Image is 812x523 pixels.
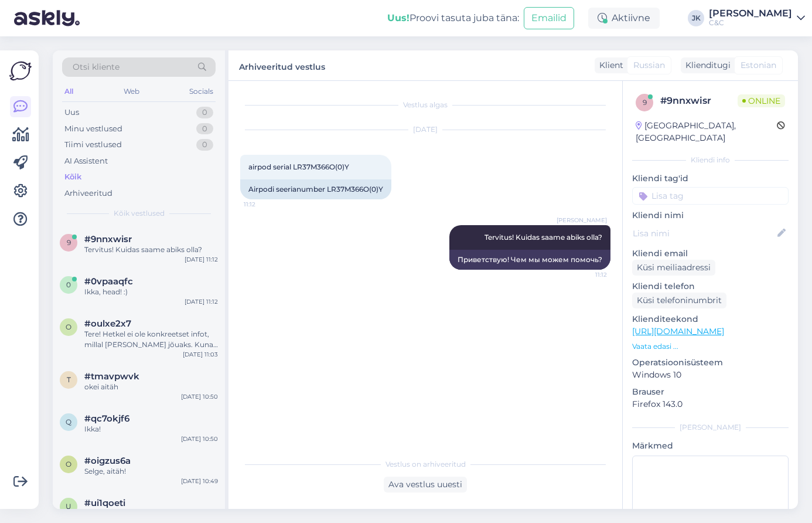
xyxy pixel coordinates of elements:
p: Kliendi tag'id [632,172,789,185]
div: All [62,84,76,99]
div: Klienditugi [681,59,731,72]
span: airpod serial LR37M366O(0)Y [248,162,349,171]
div: [DATE] 10:49 [181,477,218,485]
div: [GEOGRAPHIC_DATA], [GEOGRAPHIC_DATA] [636,120,777,144]
div: [DATE] 10:50 [181,434,218,443]
div: Web [121,84,142,99]
div: [PERSON_NAME] [709,9,792,18]
div: 0 [196,107,213,118]
span: t [67,375,71,384]
a: [PERSON_NAME]C&C [709,9,805,28]
div: [DATE] 11:03 [183,350,218,359]
button: Emailid [524,7,574,29]
div: # 9nnxwisr [660,94,738,108]
div: [PERSON_NAME] [632,422,789,433]
span: Russian [633,59,665,72]
span: #qc7okjf6 [84,413,129,424]
div: C&C [709,18,792,28]
div: Minu vestlused [64,123,122,135]
div: Vestlus algas [240,100,610,110]
p: Märkmed [632,440,789,452]
span: Tervitus! Kuidas saame abiks olla? [485,233,602,242]
span: #9nnxwisr [84,234,132,244]
div: [DATE] 10:50 [181,392,218,401]
div: 0 [196,123,213,135]
div: okei aitäh [84,382,218,392]
span: #ui1qoeti [84,498,125,508]
p: Kliendi telefon [632,280,789,293]
div: Kliendi info [632,155,789,165]
p: Firefox 143.0 [632,398,789,410]
span: 9 [643,98,647,107]
span: Online [738,94,785,107]
div: Ikka, head! :) [84,287,218,297]
span: q [66,417,71,426]
div: Aktiivne [588,8,660,29]
span: #0vpaaqfc [84,276,133,287]
div: Selge, aitäh! [84,466,218,477]
span: o [66,322,71,331]
p: Windows 10 [632,369,789,381]
span: 0 [66,280,71,289]
div: Tiimi vestlused [64,139,122,151]
span: [PERSON_NAME] [557,216,607,225]
div: Приветствую! Чем мы можем помочь? [449,250,610,270]
p: Kliendi nimi [632,209,789,222]
div: Aitäh teile ja ilusat päeva! [84,508,218,519]
span: #oigzus6a [84,456,131,466]
p: Operatsioonisüsteem [632,356,789,369]
span: 11:12 [563,270,607,279]
div: [DATE] [240,124,610,135]
span: o [66,460,71,468]
span: Vestlus on arhiveeritud [385,459,466,470]
div: Tervitus! Kuidas saame abiks olla? [84,244,218,255]
div: Ava vestlus uuesti [384,477,467,493]
div: Airpodi seerianumber LR37M366O(0)Y [240,179,391,199]
img: Askly Logo [9,60,32,82]
span: 9 [67,238,71,247]
div: Uus [64,107,79,118]
div: Arhiveeritud [64,188,112,199]
div: JK [688,10,704,26]
span: #tmavpwvk [84,371,139,382]
label: Arhiveeritud vestlus [239,57,325,73]
p: Brauser [632,386,789,398]
div: Tere! Hetkel ei ole konkreetset infot, millal [PERSON_NAME] jõuaks. Kuna eeltellimusi on palju ja... [84,329,218,350]
span: #oulxe2x7 [84,318,131,329]
div: Proovi tasuta juba täna: [387,11,519,25]
div: Klient [595,59,623,72]
input: Lisa tag [632,187,789,205]
span: 11:12 [244,200,288,209]
span: Otsi kliente [73,61,120,73]
div: AI Assistent [64,155,108,167]
p: Klienditeekond [632,313,789,325]
div: [DATE] 11:12 [185,297,218,306]
b: Uus! [387,12,410,23]
a: [URL][DOMAIN_NAME] [632,326,724,337]
input: Lisa nimi [633,227,775,240]
div: [DATE] 11:12 [185,255,218,264]
div: Küsi telefoninumbrit [632,293,726,308]
span: Estonian [741,59,776,72]
span: u [66,502,71,511]
p: Kliendi email [632,247,789,260]
div: Kõik [64,171,81,183]
div: 0 [196,139,213,151]
span: Kõik vestlused [114,208,165,219]
div: Socials [187,84,216,99]
div: Ikka! [84,424,218,434]
p: Vaata edasi ... [632,341,789,352]
div: Küsi meiliaadressi [632,260,715,276]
